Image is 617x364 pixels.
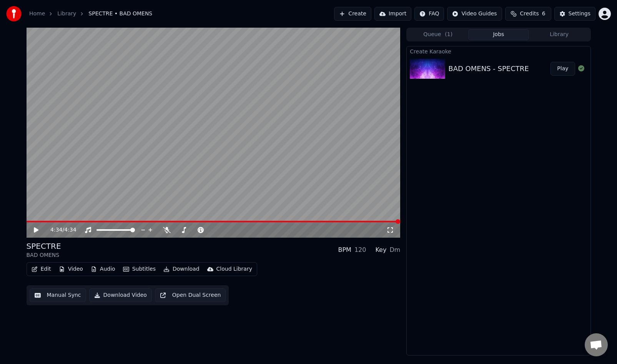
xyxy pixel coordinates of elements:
[334,7,371,21] button: Create
[29,10,152,18] nav: breadcrumb
[338,245,351,255] div: BPM
[30,288,86,302] button: Manual Sync
[550,62,575,76] button: Play
[89,288,152,302] button: Download Video
[554,7,595,21] button: Settings
[56,264,86,275] button: Video
[374,7,411,21] button: Import
[520,10,539,18] span: Credits
[389,245,400,255] div: Dm
[216,265,252,273] div: Cloud Library
[569,10,590,18] div: Settings
[57,10,76,18] a: Library
[27,251,61,259] div: BAD OMENS
[529,29,590,40] button: Library
[120,264,159,275] button: Subtitles
[88,10,152,18] span: SPECTRE • BAD OMENS
[29,10,45,18] a: Home
[542,10,545,18] span: 6
[414,7,444,21] button: FAQ
[354,245,366,255] div: 120
[160,264,203,275] button: Download
[505,7,551,21] button: Credits6
[445,31,452,38] span: ( 1 )
[468,29,529,40] button: Jobs
[375,245,386,255] div: Key
[28,264,54,275] button: Edit
[585,333,608,356] div: Open chat
[448,63,529,74] div: BAD OMENS - SPECTRE
[27,241,61,251] div: SPECTRE
[50,226,62,234] span: 4:34
[407,46,590,56] div: Create Karaoke
[447,7,502,21] button: Video Guides
[407,29,468,40] button: Queue
[64,226,76,234] span: 4:34
[50,226,69,234] div: /
[155,288,226,302] button: Open Dual Screen
[6,6,22,22] img: youka
[88,264,118,275] button: Audio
